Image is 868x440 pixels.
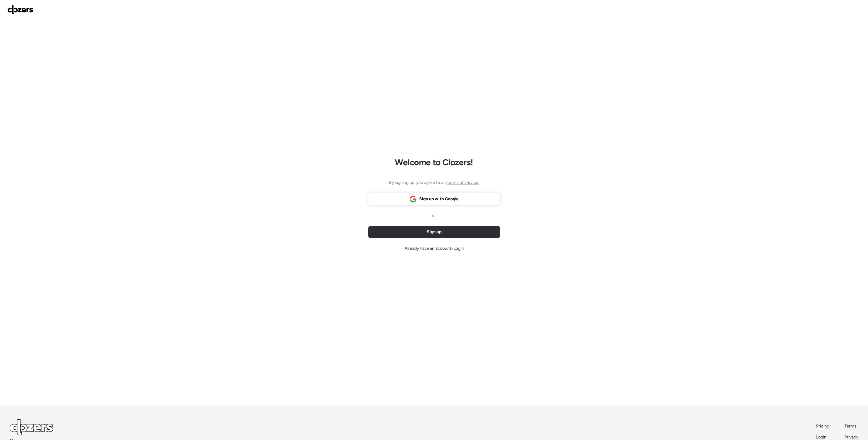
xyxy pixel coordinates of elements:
img: Logo Light [10,419,53,435]
span: Login [816,435,827,440]
span: Already have an account? [405,245,464,252]
span: Sign up with Google [419,196,459,202]
span: Sign up [427,229,441,235]
span: Terms [845,424,856,429]
a: Pricing [816,423,830,429]
a: Terms [845,423,858,429]
span: Login [453,246,464,251]
span: Privacy [845,435,858,440]
span: or [432,213,436,219]
span: By signing up, you agree to our [389,180,479,186]
h1: Welcome to Clozers! [395,157,473,167]
span: terms of service. [447,180,479,185]
img: Logo [7,5,34,15]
